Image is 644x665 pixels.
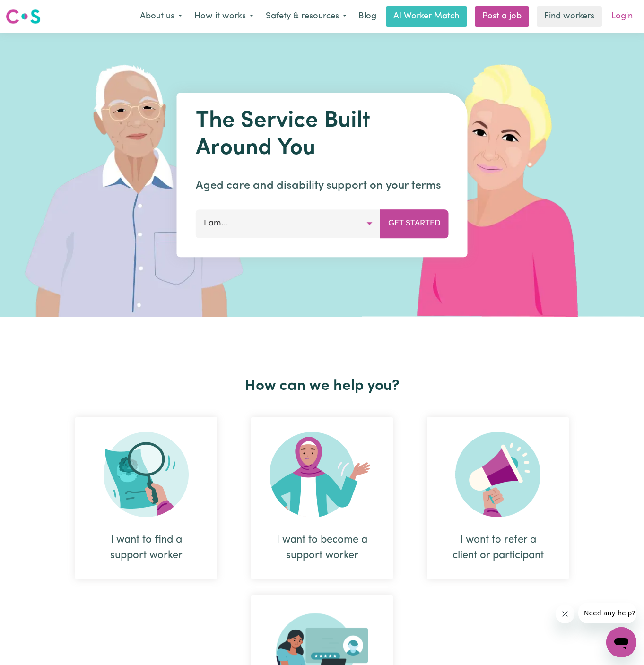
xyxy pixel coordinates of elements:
[380,209,449,238] button: Get Started
[606,627,636,657] iframe: Button to launch messaging window
[556,605,574,623] iframe: Close message
[196,177,449,194] p: Aged care and disability support on your terms
[251,417,393,579] div: I want to become a support worker
[58,377,586,395] h2: How can we help you?
[353,6,382,27] a: Blog
[75,417,217,579] div: I want to find a support worker
[606,6,638,27] a: Login
[196,209,381,238] button: I am...
[188,7,260,26] button: How it works
[134,7,188,26] button: About us
[6,8,41,25] img: Careseekers logo
[475,6,529,27] a: Post a job
[270,432,374,517] img: Become Worker
[6,6,41,27] a: Careseekers logo
[196,108,449,162] h1: The Service Built Around You
[274,532,370,563] div: I want to become a support worker
[98,532,194,563] div: I want to find a support worker
[578,603,636,623] iframe: Message from company
[450,532,546,563] div: I want to refer a client or participant
[537,6,602,27] a: Find workers
[104,432,189,517] img: Search
[260,7,353,26] button: Safety & resources
[427,417,569,579] div: I want to refer a client or participant
[386,6,467,27] a: AI Worker Match
[455,432,540,517] img: Refer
